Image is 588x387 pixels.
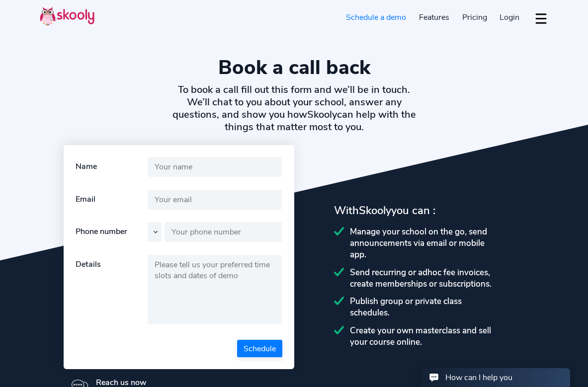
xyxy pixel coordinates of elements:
[76,157,148,177] div: Name
[462,12,487,23] span: Pricing
[500,12,519,23] span: Login
[307,108,337,121] span: Skooly
[534,7,548,30] button: dropdown menu
[334,267,525,290] div: Send recurring or adhoc fee invoices, create memberships or subscriptions.
[334,203,525,218] div: With you can :
[340,9,413,25] a: Schedule a demo
[40,6,94,26] img: Skooly
[167,83,421,133] h2: To book a call fill out this form and we’ll be in touch. We’ll chat to you about your school, ans...
[76,222,148,242] div: Phone number
[165,222,282,242] input: Your phone number
[413,9,456,25] a: Features
[76,255,148,327] div: Details
[148,157,282,177] input: Your name
[148,190,282,210] input: Your email
[359,203,391,218] span: Skooly
[334,296,525,318] div: Publish group or private class schedules.
[237,340,282,357] button: Schedule
[334,226,525,260] div: Manage your school on the go, send announcements via email or mobile app.
[76,190,148,210] div: Email
[493,9,526,25] a: Login
[40,56,548,79] h1: Book a call back
[456,9,494,25] a: Pricing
